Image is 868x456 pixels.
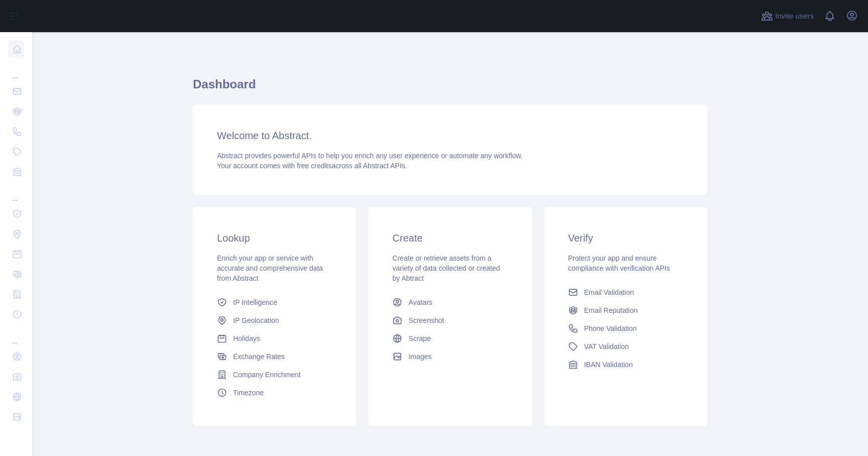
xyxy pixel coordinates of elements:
[564,356,687,374] a: IBAN Validation
[297,162,332,170] span: free credits
[213,293,336,311] a: IP Intelligence
[217,254,323,282] span: Enrich your app or service with accurate and comprehensive data from Abstract
[584,287,634,297] span: Email Validation
[584,305,638,315] span: Email Reputation
[213,329,336,348] a: Holidays
[217,129,683,143] h3: Welcome to Abstract.
[217,162,407,170] span: Your account comes with across all Abstract APIs.
[213,366,336,384] a: Company Enrichment
[233,297,277,307] span: IP Intelligence
[408,297,432,307] span: Avatars
[584,360,633,370] span: IBAN Validation
[564,301,687,319] a: Email Reputation
[233,315,279,325] span: IP Geolocation
[8,60,24,80] div: ...
[408,333,430,344] span: Scrape
[408,352,431,362] span: Images
[564,337,687,356] a: VAT Validation
[388,329,511,348] a: Scrape
[8,183,24,203] div: ...
[584,341,629,352] span: VAT Validation
[213,348,336,366] a: Exchange Rates
[217,231,332,245] h3: Lookup
[568,254,670,272] span: Protect your app and ensure compliance with verification APIs
[392,254,500,282] span: Create or retrieve assets from a variety of data collected or created by Abtract
[584,323,637,333] span: Phone Validation
[392,231,507,245] h3: Create
[388,311,511,329] a: Screenshot
[213,311,336,329] a: IP Geolocation
[233,388,264,398] span: Timezone
[564,319,687,337] a: Phone Validation
[217,152,523,160] span: Abstract provides powerful APIs to help you enrich any user experience or automate any workflow.
[388,293,511,311] a: Avatars
[388,348,511,366] a: Images
[759,8,816,24] button: Invite users
[8,325,24,346] div: ...
[775,11,814,22] span: Invite users
[408,315,444,325] span: Screenshot
[233,370,301,380] span: Company Enrichment
[233,333,260,344] span: Holidays
[193,76,707,100] h1: Dashboard
[213,384,336,402] a: Timezone
[568,231,683,245] h3: Verify
[564,283,687,301] a: Email Validation
[233,352,285,362] span: Exchange Rates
